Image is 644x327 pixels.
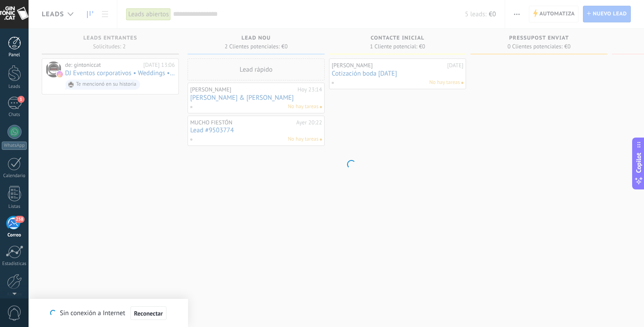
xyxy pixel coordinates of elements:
div: Panel [2,52,27,58]
span: 258 [14,216,25,223]
div: Listas [2,204,27,210]
div: Correo [2,233,27,238]
div: WhatsApp [2,142,27,150]
div: Leads [2,84,27,90]
div: Estadísticas [2,261,27,267]
span: Copilot [634,153,643,173]
span: 1 [18,96,25,103]
div: Calendario [2,173,27,179]
div: Sin conexión a Internet [50,306,166,320]
span: Reconectar [134,310,163,316]
button: Reconectar [130,306,166,320]
div: Chats [2,112,27,118]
